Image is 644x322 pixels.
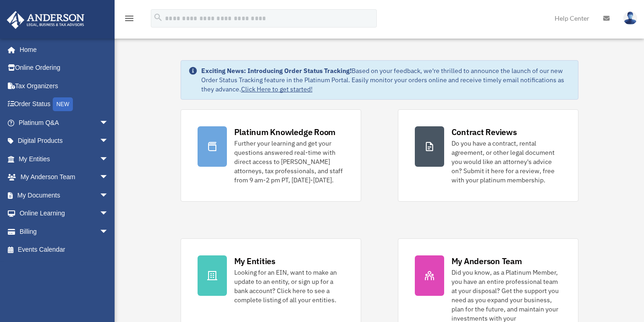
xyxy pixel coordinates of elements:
[6,40,118,59] a: Home
[451,126,517,138] div: Contract Reviews
[99,168,118,187] span: arrow_drop_down
[6,150,122,168] a: My Entitiesarrow_drop_down
[234,126,336,138] div: Platinum Knowledge Room
[53,97,73,111] div: NEW
[241,85,313,93] a: Click Here to get started!
[99,186,118,205] span: arrow_drop_down
[234,255,275,267] div: My Entities
[6,186,122,204] a: My Documentsarrow_drop_down
[6,168,122,186] a: My Anderson Teamarrow_drop_down
[124,13,135,24] i: menu
[99,132,118,151] span: arrow_drop_down
[451,255,522,267] div: My Anderson Team
[623,11,637,25] img: User Pic
[201,66,571,94] div: Based on your feedback, we're thrilled to announce the launch of our new Order Status Tracking fe...
[6,113,122,132] a: Platinum Q&Aarrow_drop_down
[6,132,122,150] a: Digital Productsarrow_drop_down
[451,139,561,185] div: Do you have a contract, rental agreement, or other legal document you would like an attorney's ad...
[99,222,118,241] span: arrow_drop_down
[6,77,122,95] a: Tax Organizers
[234,139,344,185] div: Further your learning and get your questions answered real-time with direct access to [PERSON_NAM...
[124,16,135,24] a: menu
[398,109,578,202] a: Contract Reviews Do you have a contract, rental agreement, or other legal document you would like...
[6,222,122,241] a: Billingarrow_drop_down
[6,95,122,114] a: Order StatusNEW
[6,204,122,223] a: Online Learningarrow_drop_down
[99,113,118,132] span: arrow_drop_down
[99,150,118,169] span: arrow_drop_down
[153,12,163,23] i: search
[201,67,352,75] strong: Exciting News: Introducing Order Status Tracking!
[6,241,122,259] a: Events Calendar
[181,109,361,202] a: Platinum Knowledge Room Further your learning and get your questions answered real-time with dire...
[99,204,118,223] span: arrow_drop_down
[234,268,344,305] div: Looking for an EIN, want to make an update to an entity, or sign up for a bank account? Click her...
[4,11,87,29] img: Anderson Advisors Platinum Portal
[6,59,122,77] a: Online Ordering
